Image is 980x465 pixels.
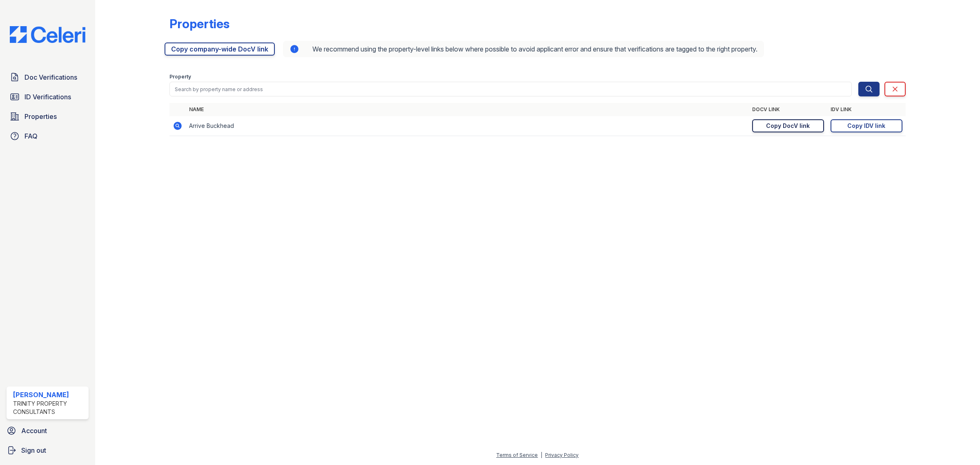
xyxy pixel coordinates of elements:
[13,400,85,416] div: Trinity Property Consultants
[3,423,92,439] a: Account
[24,131,38,141] span: FAQ
[24,112,57,121] span: Properties
[283,41,764,57] div: We recommend using the property-level links below where possible to avoid applicant error and ens...
[3,442,92,458] a: Sign out
[7,108,89,125] a: Properties
[752,119,824,132] a: Copy DocV link
[165,42,275,56] a: Copy company-wide DocV link
[7,128,89,144] a: FAQ
[827,103,906,116] th: IDV Link
[847,122,885,130] div: Copy IDV link
[7,69,89,85] a: Doc Verifications
[186,116,749,136] td: Arrive Buckhead
[749,103,827,116] th: DocV Link
[3,26,92,43] img: CE_Logo_Blue-a8612792a0a2168367f1c8372b55b34899dd931a85d93a1a3d3e32e68fde9ad4.png
[24,72,77,82] span: Doc Verifications
[21,426,47,436] span: Account
[169,74,191,80] label: Property
[13,390,85,400] div: [PERSON_NAME]
[766,122,810,130] div: Copy DocV link
[541,452,542,458] div: |
[186,103,749,116] th: Name
[496,452,538,458] a: Terms of Service
[545,452,579,458] a: Privacy Policy
[21,445,46,455] span: Sign out
[169,16,229,31] div: Properties
[831,119,902,132] a: Copy IDV link
[169,82,852,96] input: Search by property name or address
[7,89,89,105] a: ID Verifications
[24,92,71,102] span: ID Verifications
